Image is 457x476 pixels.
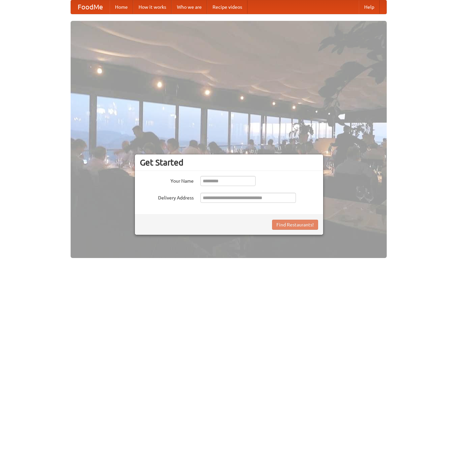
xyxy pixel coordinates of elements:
[140,193,194,201] label: Delivery Address
[140,157,318,168] h3: Get Started
[207,0,247,14] a: Recipe videos
[71,0,110,14] a: FoodMe
[140,176,194,184] label: Your Name
[172,0,207,14] a: Who we are
[272,220,318,230] button: Find Restaurants!
[110,0,133,14] a: Home
[133,0,172,14] a: How it works
[359,0,380,14] a: Help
